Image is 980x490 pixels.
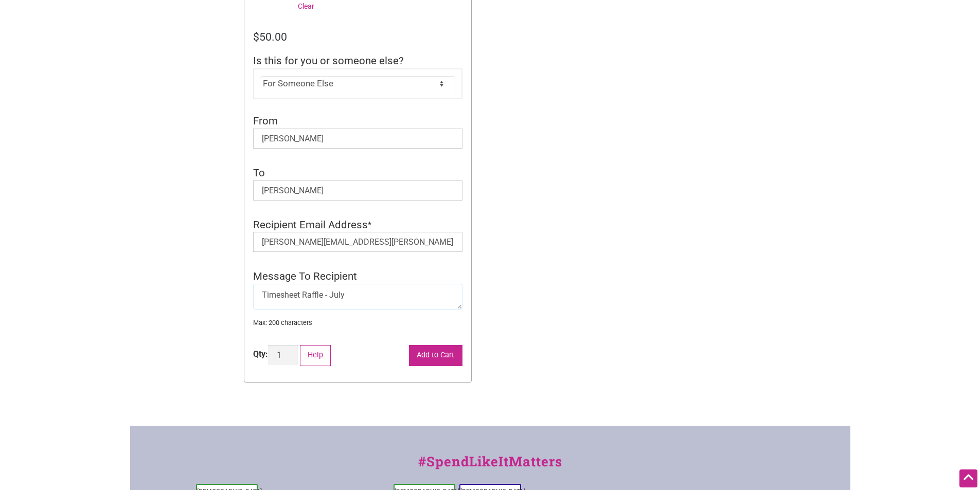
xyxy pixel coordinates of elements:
div: #SpendLikeItMatters [130,451,850,482]
bdi: 50.00 [253,30,287,43]
select: Is this for you or someone else? [260,76,455,92]
input: From [253,129,462,149]
span: Is this for you or someone else? [253,55,404,67]
a: Clear options [298,2,314,10]
span: From [253,115,278,127]
input: Recipient Email Address [253,232,462,252]
span: Recipient Email Address [253,219,368,231]
input: Product quantity [268,345,298,365]
textarea: Message To Recipient [253,284,462,310]
button: Add to Cart [409,345,462,366]
button: Help [300,345,331,366]
div: Scroll Back to Top [959,469,977,487]
span: $ [253,30,259,43]
span: Message To Recipient [253,270,357,282]
input: To [253,180,462,201]
small: Max: 200 characters [253,318,462,328]
div: Qty: [253,348,268,360]
span: To [253,167,265,179]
